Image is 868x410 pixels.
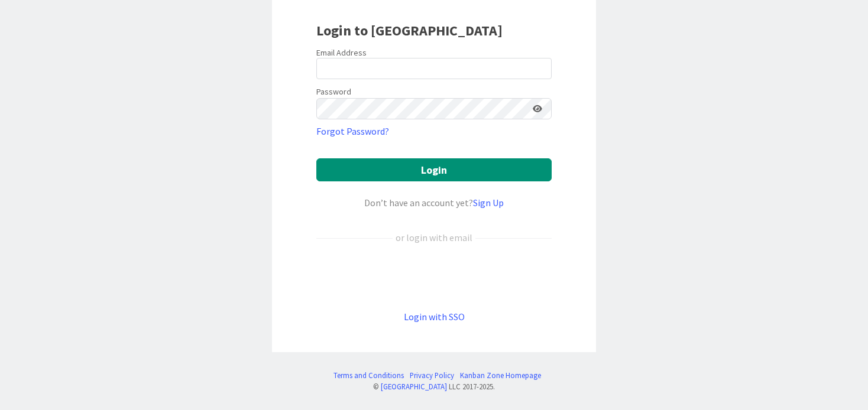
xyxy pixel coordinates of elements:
div: or login with email [393,230,475,245]
iframe: Sign in with Google Button [310,264,558,290]
label: Password [316,86,351,98]
a: Forgot Password? [316,124,389,138]
a: Kanban Zone Homepage [460,370,541,381]
button: Login [316,158,552,181]
div: © LLC 2017- 2025 . [328,381,541,392]
div: Don’t have an account yet? [316,196,552,210]
a: Login with SSO [404,311,465,323]
b: Login to [GEOGRAPHIC_DATA] [316,21,503,40]
a: Sign Up [473,197,504,209]
div: Sign in with Google. Opens in new tab [316,264,552,290]
label: Email Address [316,47,367,58]
a: [GEOGRAPHIC_DATA] [381,382,447,391]
a: Privacy Policy [410,370,454,381]
a: Terms and Conditions [333,370,404,381]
